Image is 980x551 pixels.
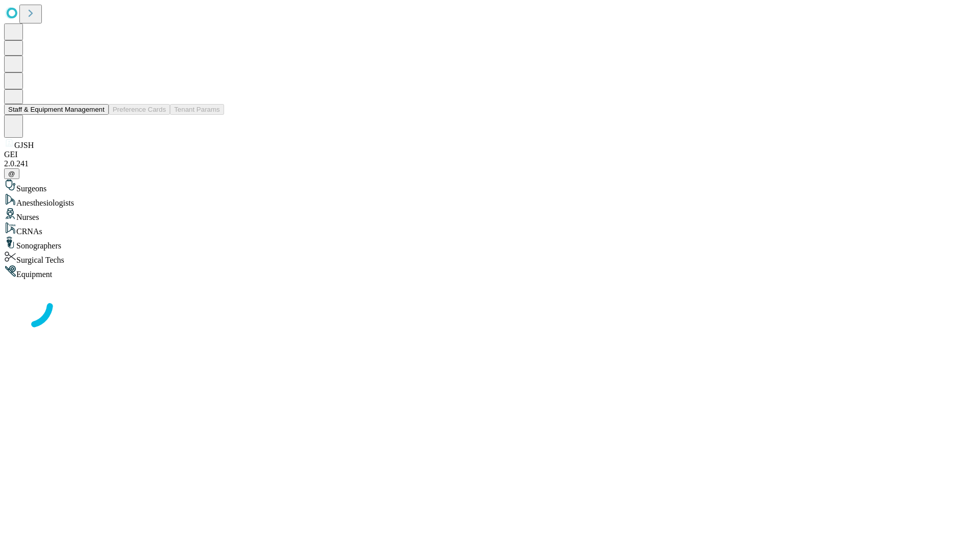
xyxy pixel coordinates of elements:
[4,208,976,222] div: Nurses
[4,193,976,208] div: Anesthesiologists
[8,170,15,178] span: @
[4,159,976,168] div: 2.0.241
[4,222,976,236] div: CRNAs
[4,251,976,265] div: Surgical Techs
[4,236,976,251] div: Sonographers
[14,141,34,149] span: GJSH
[4,104,109,115] button: Staff & Equipment Management
[4,179,976,193] div: Surgeons
[4,265,976,279] div: Equipment
[109,104,170,115] button: Preference Cards
[4,168,19,179] button: @
[170,104,224,115] button: Tenant Params
[4,150,976,159] div: GEI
